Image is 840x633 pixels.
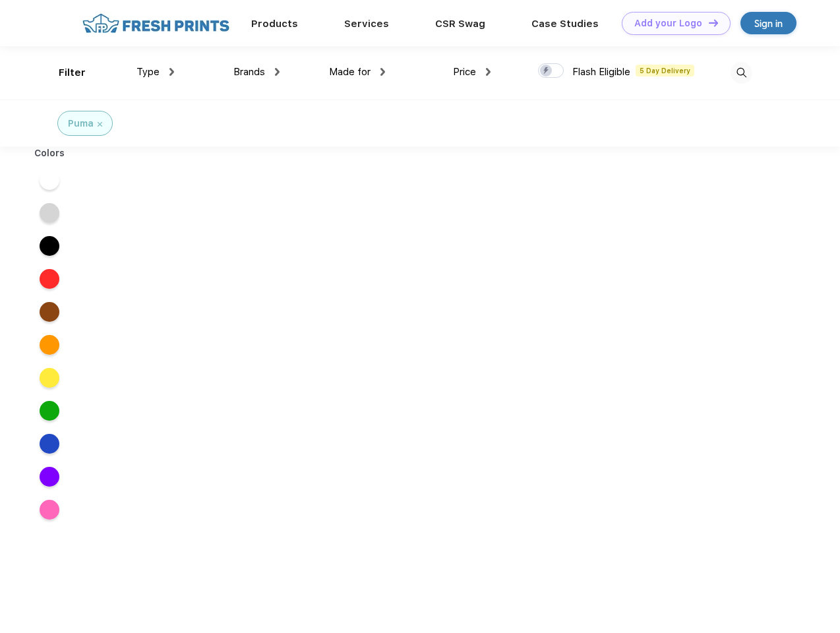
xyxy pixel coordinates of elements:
[136,66,160,78] span: Type
[636,65,694,76] span: 5 Day Delivery
[169,68,174,76] img: dropdown.png
[68,117,94,131] div: Puma
[59,65,86,80] div: Filter
[740,12,796,34] a: Sign in
[233,66,265,78] span: Brands
[754,16,783,31] div: Sign in
[98,122,102,127] img: filter_cancel.svg
[329,66,371,78] span: Made for
[435,18,485,30] a: CSR Swag
[731,62,752,84] img: desktop_search.svg
[344,18,389,30] a: Services
[453,66,476,78] span: Price
[24,146,75,160] div: Colors
[486,68,491,76] img: dropdown.png
[634,18,702,29] div: Add your Logo
[275,68,280,76] img: dropdown.png
[572,66,630,78] span: Flash Eligible
[380,68,385,76] img: dropdown.png
[709,19,718,26] img: DT
[251,18,298,30] a: Products
[78,12,233,35] img: fo%20logo%202.webp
